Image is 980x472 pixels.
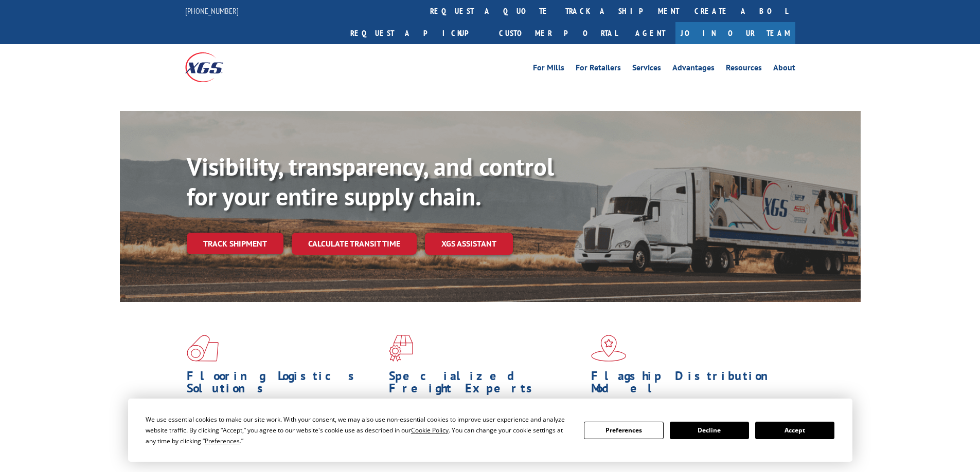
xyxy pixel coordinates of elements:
[576,64,621,75] a: For Retailers
[187,233,283,254] a: Track shipment
[187,370,381,400] h1: Flooring Logistics Solutions
[675,22,795,44] a: Join Our Team
[146,414,572,446] div: We use essential cookies to make our site work. With your consent, we may also use non-essential ...
[632,64,661,75] a: Services
[591,370,786,400] h1: Flagship Distribution Model
[187,335,219,362] img: xgs-icon-total-supply-chain-intelligence-red
[187,150,554,212] b: Visibility, transparency, and control for your entire supply chain.
[672,64,715,75] a: Advantages
[389,370,583,400] h1: Specialized Freight Experts
[670,422,749,439] button: Decline
[584,422,663,439] button: Preferences
[726,64,762,75] a: Resources
[755,422,834,439] button: Accept
[292,233,417,255] a: Calculate transit time
[591,335,627,362] img: xgs-icon-flagship-distribution-model-red
[425,233,513,255] a: XGS ASSISTANT
[389,335,413,362] img: xgs-icon-focused-on-flooring-red
[411,426,449,435] span: Cookie Policy
[773,64,795,75] a: About
[625,22,675,44] a: Agent
[533,64,564,75] a: For Mills
[491,22,625,44] a: Customer Portal
[205,437,240,445] span: Preferences
[343,22,491,44] a: Request a pickup
[185,6,239,16] a: [PHONE_NUMBER]
[128,399,852,462] div: Cookie Consent Prompt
